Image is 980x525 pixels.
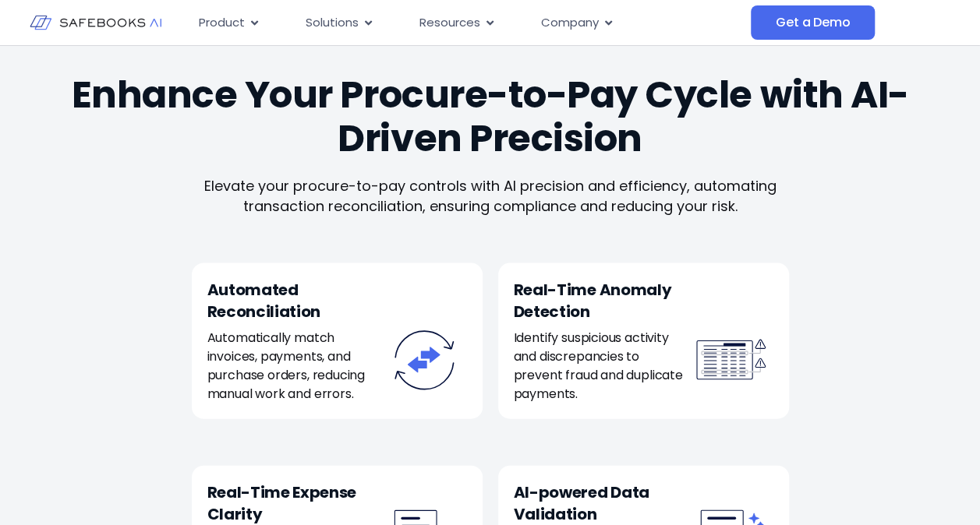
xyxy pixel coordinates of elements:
span: Real-Time Expense Clarity​ [207,481,357,524]
p: Elevate your procure-to-pay controls with AI precision and efficiency, automating transaction rec... [197,175,784,216]
h2: Enhance Your Procure-to-Pay Cycle with AI-Driven Precision​ [48,72,933,160]
span: Automated Reconciliation​​ [207,278,321,322]
span: Real-Time Anomaly Detection [514,278,672,322]
a: Get a Demo [751,5,875,40]
span: Resources [419,14,480,32]
p: Automatically match invoices, payments, and purchase orders, reducing manual work and errors. [207,328,381,403]
span: Company [541,14,599,32]
span: AI-powered Data Validation [514,481,649,524]
span: Get a Demo [776,15,850,30]
nav: Menu [186,8,751,38]
span: Solutions [306,14,359,32]
span: Product [199,14,245,32]
p: Identify suspicious activity and discrepancies to prevent fraud and duplicate payments.​​​ [514,328,688,403]
div: Menu Toggle [186,8,751,38]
